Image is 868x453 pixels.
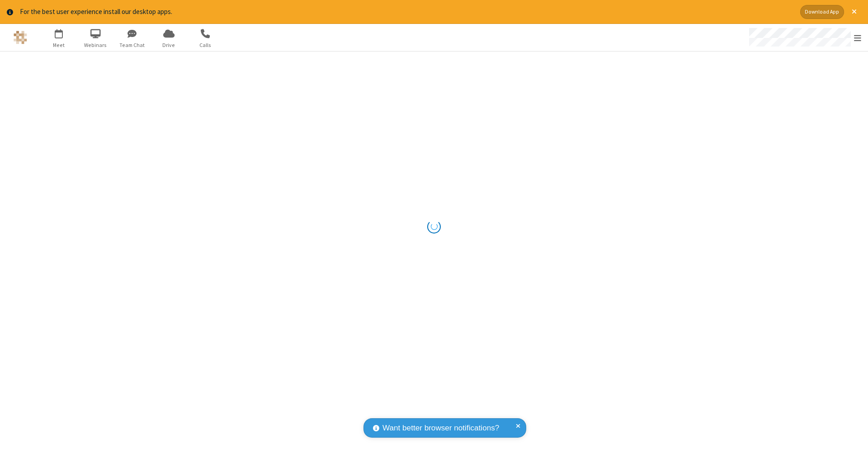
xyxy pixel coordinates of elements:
[189,41,222,49] span: Calls
[14,31,27,44] img: QA Selenium DO NOT DELETE OR CHANGE
[79,41,113,49] span: Webinars
[847,5,861,19] button: Close alert
[20,7,793,17] div: For the best user experience install our desktop apps.
[115,41,149,49] span: Team Chat
[741,24,868,51] div: Open menu
[800,5,844,19] button: Download App
[152,41,186,49] span: Drive
[3,24,37,51] button: Logo
[42,41,76,49] span: Meet
[382,422,499,434] span: Want better browser notifications?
